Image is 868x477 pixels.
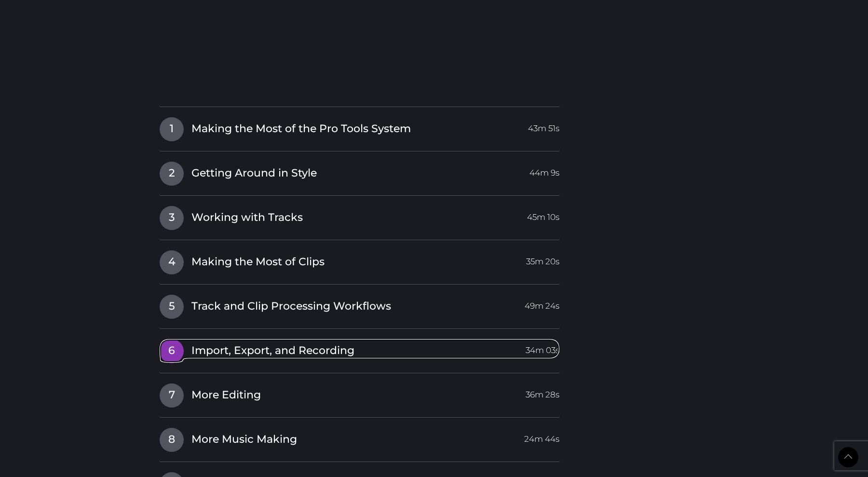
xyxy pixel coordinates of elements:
span: Track and Clip Processing Workflows [191,299,391,314]
span: 35m 20s [526,250,559,268]
span: 49m 24s [525,295,559,312]
span: Working with Tracks [191,210,303,225]
span: 5 [160,295,184,319]
a: 3Working with Tracks45m 10s [159,205,560,226]
a: 7More Editing36m 28s [159,383,560,403]
span: 2 [160,162,184,186]
span: More Editing [191,388,261,403]
span: 8 [160,428,184,452]
span: 3 [160,206,184,230]
span: 36m 28s [526,383,559,401]
span: 44m 9s [529,162,559,179]
span: 43m 51s [528,117,559,135]
span: 24m 44s [524,428,559,445]
span: Import, Export, and Recording [191,343,354,358]
a: 5Track and Clip Processing Workflows49m 24s [159,294,560,314]
span: 1 [160,117,184,141]
span: Making the Most of Clips [191,255,325,270]
a: 6Import, Export, and Recording34m 03s [159,339,560,359]
a: 2Getting Around in Style44m 9s [159,161,560,181]
span: Getting Around in Style [191,166,317,181]
a: 1Making the Most of the Pro Tools System43m 51s [159,117,560,137]
span: 45m 10s [527,206,559,223]
span: More Music Making [191,432,297,447]
span: 34m 03s [526,339,559,356]
span: 4 [160,250,184,274]
span: Making the Most of the Pro Tools System [191,122,411,136]
a: Back to Top [838,447,858,467]
a: 4Making the Most of Clips35m 20s [159,250,560,270]
span: 7 [160,383,184,408]
span: 6 [160,339,184,363]
a: 8More Music Making24m 44s [159,427,560,448]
